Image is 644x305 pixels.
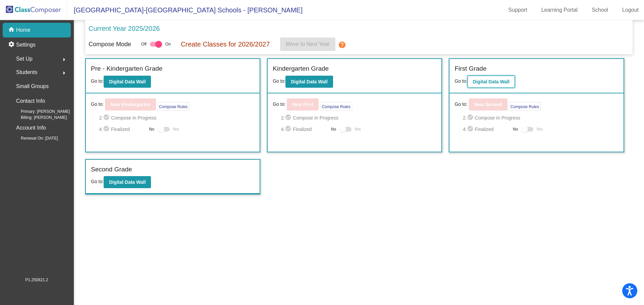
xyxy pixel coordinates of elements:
[536,5,583,15] a: Learning Portal
[454,78,467,84] span: Go to:
[8,41,16,49] mat-icon: settings
[109,179,146,185] b: Digital Data Wall
[320,102,352,110] button: Compose Rules
[99,125,146,133] span: 4. Finalized
[280,37,335,51] button: Move to Next Year
[110,102,151,107] b: New Kindergarten
[292,102,313,107] b: New First
[463,125,509,133] span: 4. Finalized
[91,179,104,184] span: Go to:
[285,76,333,88] button: Digital Data Wall
[10,135,58,141] span: Renewal On: [DATE]
[89,23,160,33] p: Current Year 2025/2026
[141,41,147,47] span: Off
[104,176,151,188] button: Digital Data Wall
[60,56,68,64] mat-icon: arrow_right
[338,41,346,49] mat-icon: help
[16,26,31,34] p: Home
[157,102,189,110] button: Compose Rules
[281,125,328,133] span: 4. Finalized
[103,114,111,122] mat-icon: check_circle
[285,114,293,122] mat-icon: check_circle
[509,102,541,110] button: Compose Rules
[287,98,319,110] button: New First
[60,69,68,77] mat-icon: arrow_right
[468,76,515,88] button: Digital Data Wall
[16,68,37,77] span: Students
[16,54,33,64] span: Set Up
[503,5,533,15] a: Support
[617,5,644,15] a: Logout
[91,64,162,74] label: Pre - Kindergarten Grade
[181,39,270,49] p: Create Classes for 2026/2027
[281,114,437,122] span: 2. Compose In Progress
[473,79,509,84] b: Digital Data Wall
[16,96,45,106] p: Contact Info
[354,125,361,133] span: Yes
[16,123,46,133] p: Account Info
[273,78,285,84] span: Go to:
[454,101,467,108] span: Go to:
[103,125,111,133] mat-icon: check_circle
[8,26,16,34] mat-icon: home
[10,115,67,121] span: Billing: [PERSON_NAME]
[474,102,502,107] b: New Second
[104,76,151,88] button: Digital Data Wall
[10,108,70,115] span: Primary: [PERSON_NAME]
[105,98,156,110] button: New Kindergarten
[109,79,146,84] b: Digital Data Wall
[89,40,131,49] p: Compose Mode
[165,41,171,47] span: On
[285,125,293,133] mat-icon: check_circle
[467,114,475,122] mat-icon: check_circle
[273,101,285,108] span: Go to:
[16,41,36,49] p: Settings
[67,5,303,15] span: [GEOGRAPHIC_DATA]-[GEOGRAPHIC_DATA] Schools - [PERSON_NAME]
[91,101,104,108] span: Go to:
[454,64,486,74] label: First Grade
[99,114,255,122] span: 2. Compose In Progress
[16,82,49,91] p: Small Groups
[536,125,543,133] span: Yes
[91,78,104,84] span: Go to:
[286,41,330,47] span: Move to Next Year
[586,5,613,15] a: School
[463,114,619,122] span: 2. Compose In Progress
[273,64,329,74] label: Kindergarten Grade
[513,126,518,132] span: No
[467,125,475,133] mat-icon: check_circle
[91,165,132,174] label: Second Grade
[149,126,154,132] span: No
[291,79,327,84] b: Digital Data Wall
[172,125,179,133] span: Yes
[469,98,507,110] button: New Second
[331,126,336,132] span: No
